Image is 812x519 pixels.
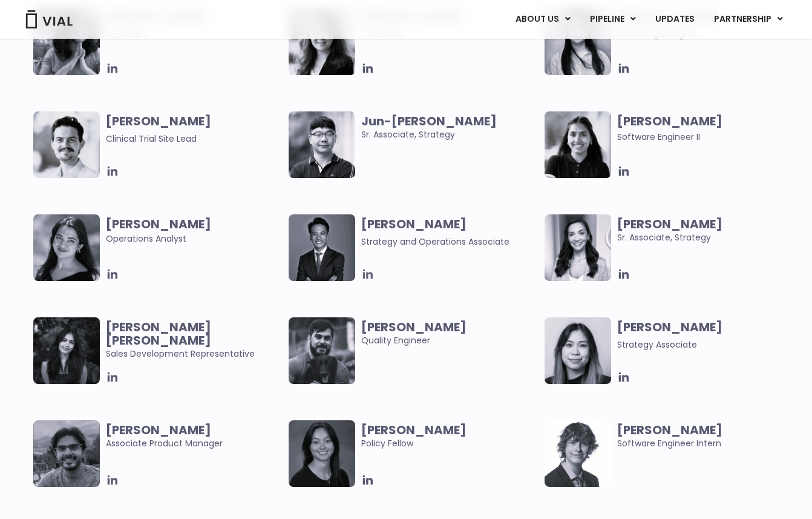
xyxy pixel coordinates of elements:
[106,320,283,360] span: Sales Development Representative
[704,9,793,30] a: PARTNERSHIPMenu Toggle
[361,114,538,141] span: Sr. Associate, Strategy
[580,9,645,30] a: PIPELINEMenu Toggle
[289,214,355,281] img: Headshot of smiling man named Urann
[361,216,467,233] b: [PERSON_NAME]
[361,421,467,438] b: [PERSON_NAME]
[25,10,73,28] img: Vial Logo
[506,9,580,30] a: ABOUT USMenu Toggle
[33,317,100,384] img: Smiling woman named Harman
[289,111,355,178] img: Image of smiling man named Jun-Goo
[106,319,211,349] b: [PERSON_NAME] [PERSON_NAME]
[361,320,538,347] span: Quality Engineer
[106,217,283,245] span: Operations Analyst
[33,420,100,487] img: Headshot of smiling man named Abhinav
[646,9,704,30] a: UPDATES
[617,217,794,244] span: Sr. Associate, Strategy
[289,317,355,384] img: Man smiling posing for picture
[361,113,497,130] b: Jun-[PERSON_NAME]
[361,319,467,336] b: [PERSON_NAME]
[289,420,355,487] img: Smiling woman named Claudia
[617,113,722,130] b: [PERSON_NAME]
[617,319,722,336] b: [PERSON_NAME]
[617,339,697,351] span: Strategy Associate
[361,236,509,248] span: Strategy and Operations Associate
[617,131,700,143] span: Software Engineer II
[33,8,100,75] img: Headshot of smiling woman named Sneha
[106,133,197,145] span: Clinical Trial Site Lead
[33,111,100,178] img: Image of smiling man named Glenn
[545,8,611,75] img: Smiling woman named Yousun
[545,214,611,281] img: Smiling woman named Ana
[617,216,722,233] b: [PERSON_NAME]
[106,421,211,438] b: [PERSON_NAME]
[545,317,611,384] img: Headshot of smiling woman named Vanessa
[361,423,538,450] span: Policy Fellow
[106,423,283,450] span: Associate Product Manager
[617,423,794,450] span: Software Engineer Intern
[33,214,100,281] img: Headshot of smiling woman named Sharicka
[545,111,611,178] img: Image of smiling woman named Tanvi
[289,8,355,75] img: Image of smiling woman named Aleina
[106,216,211,233] b: [PERSON_NAME]
[106,113,211,130] b: [PERSON_NAME]
[617,421,722,438] b: [PERSON_NAME]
